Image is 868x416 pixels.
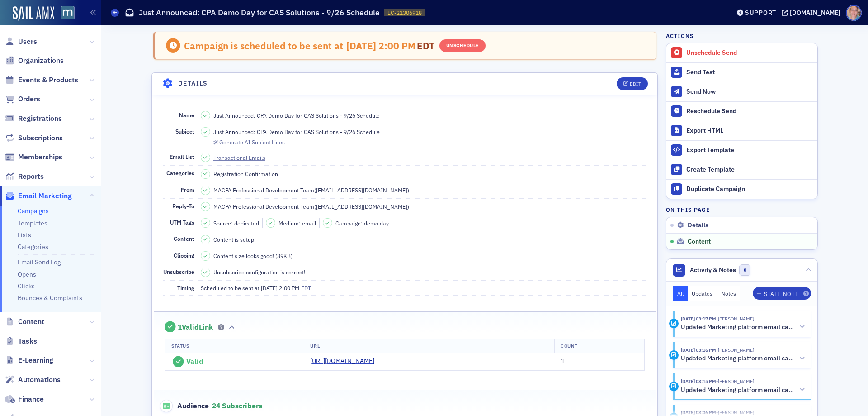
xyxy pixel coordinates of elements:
[688,238,711,246] span: Content
[278,219,316,227] span: Medium: email
[673,286,688,301] button: All
[666,121,817,140] a: Export HTML
[378,39,415,52] span: 2:00 PM
[174,235,194,242] span: Content
[681,354,805,363] button: Updated Marketing platform email campaign: Just Announced: CPA Demo Day for CAS Solutions - 9/26 ...
[213,138,285,146] button: Generate AI Subject Lines
[18,270,36,278] a: Opens
[346,39,378,52] span: [DATE]
[666,101,817,121] button: Reschedule Send
[219,140,285,145] div: Generate AI Subject Lines
[5,152,62,162] a: Memberships
[18,37,37,47] span: Users
[18,207,49,215] a: Campaigns
[13,6,54,21] img: SailAMX
[310,356,381,366] a: [URL][DOMAIN_NAME]
[387,9,422,17] span: EC-21306918
[184,40,343,52] div: Campaign is scheduled to be sent at
[669,382,679,391] div: Activity
[18,317,44,327] span: Content
[5,336,37,346] a: Tasks
[18,152,62,162] span: Memberships
[666,206,818,214] h4: On this page
[186,357,203,366] span: Valid
[170,219,194,226] span: UTM Tags
[666,32,694,40] h4: Actions
[181,186,194,193] span: From
[18,375,61,385] span: Automations
[681,354,796,363] h5: Updated Marketing platform email campaign: Just Announced: CPA Demo Day for CAS Solutions - 9/26 ...
[61,6,75,20] img: SailAMX
[686,146,813,154] div: Export Template
[686,107,813,115] div: Reschedule Send
[18,172,44,182] span: Reports
[5,37,37,47] a: Users
[717,286,741,301] button: Notes
[18,243,48,251] a: Categories
[18,282,35,290] a: Clicks
[54,6,75,21] a: View Homepage
[165,339,304,353] th: Status
[688,221,708,230] span: Details
[18,114,62,124] span: Registrations
[175,128,194,135] span: Subject
[163,268,194,275] span: Unsubscribe
[178,79,208,88] h4: Details
[213,186,409,194] span: MACPA Professional Development Team ( [EMAIL_ADDRESS][DOMAIN_NAME] )
[686,68,813,77] div: Send Test
[18,355,53,365] span: E-Learning
[178,323,213,332] span: 1 Valid Link
[213,170,278,178] div: Registration Confirmation
[5,317,44,327] a: Content
[716,347,754,353] span: Dee Sullivan
[5,172,44,182] a: Reports
[18,56,64,66] span: Organizations
[5,394,44,404] a: Finance
[790,9,840,17] div: [DOMAIN_NAME]
[681,316,716,322] time: 9/15/2025 03:17 PM
[666,140,817,160] a: Export Template
[213,111,380,120] span: Just Announced: CPA Demo Day for CAS Solutions - 9/26 Schedule
[686,185,813,193] div: Duplicate Campaign
[18,94,40,104] span: Orders
[630,81,641,86] div: Edit
[846,5,862,21] span: Profile
[686,88,813,96] div: Send Now
[690,265,736,275] span: Activity & Notes
[681,386,796,394] h5: Updated Marketing platform email campaign: Just Announced: CPA Demo Day for CAS Solutions - 9/26 ...
[299,284,311,292] span: EDT
[170,153,194,160] span: Email List
[172,202,194,210] span: Reply-To
[166,169,194,177] span: Categories
[174,252,194,259] span: Clipping
[5,375,61,385] a: Automations
[212,401,262,410] span: 24 Subscribers
[18,75,78,85] span: Events & Products
[681,409,716,416] time: 9/15/2025 03:06 PM
[213,268,305,276] span: Unsubscribe configuration is correct!
[18,219,47,227] a: Templates
[666,179,817,199] button: Duplicate Campaign
[5,114,62,124] a: Registrations
[686,49,813,57] div: Unschedule Send
[716,378,754,384] span: Dee Sullivan
[666,43,817,62] button: Unschedule Send
[745,9,776,17] div: Support
[415,39,435,52] span: EDT
[18,191,72,201] span: Email Marketing
[213,128,380,136] span: Just Announced: CPA Demo Day for CAS Solutions - 9/26 Schedule
[18,133,63,143] span: Subscriptions
[764,292,798,296] div: Staff Note
[160,400,209,412] span: Audience
[617,77,648,90] button: Edit
[681,323,796,331] h5: Updated Marketing platform email campaign: Just Announced: CPA Demo Day for CAS Solutions - 9/26 ...
[18,294,82,302] a: Bounces & Complaints
[279,284,299,292] span: 2:00 PM
[304,339,555,353] th: URL
[213,235,255,244] span: Content is setup!
[18,394,44,404] span: Finance
[18,231,31,239] a: Lists
[555,353,645,371] td: 1
[179,111,194,119] span: Name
